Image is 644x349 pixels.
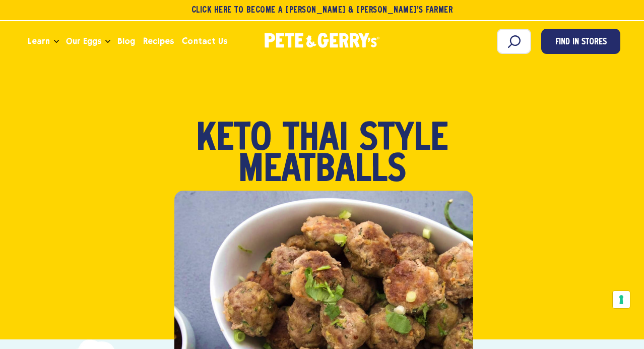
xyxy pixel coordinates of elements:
input: Search [497,29,531,54]
a: Our Eggs [62,28,105,55]
a: Learn [24,28,54,55]
button: Your consent preferences for tracking technologies [613,291,630,308]
a: Find in Stores [541,29,620,54]
span: Keto [197,124,272,155]
span: Learn [28,35,50,47]
button: Open the dropdown menu for Our Eggs [105,40,110,43]
span: Blog [117,35,135,47]
span: Find in Stores [555,36,607,49]
span: Thai [283,124,348,155]
span: Our Eggs [66,35,101,47]
span: Contact Us [182,35,227,47]
a: Blog [113,28,139,55]
span: Meatballs [238,155,406,187]
a: Recipes [139,28,178,55]
a: Contact Us [178,28,231,55]
span: Style [359,124,448,155]
button: Open the dropdown menu for Learn [54,40,59,43]
span: Recipes [143,35,174,47]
